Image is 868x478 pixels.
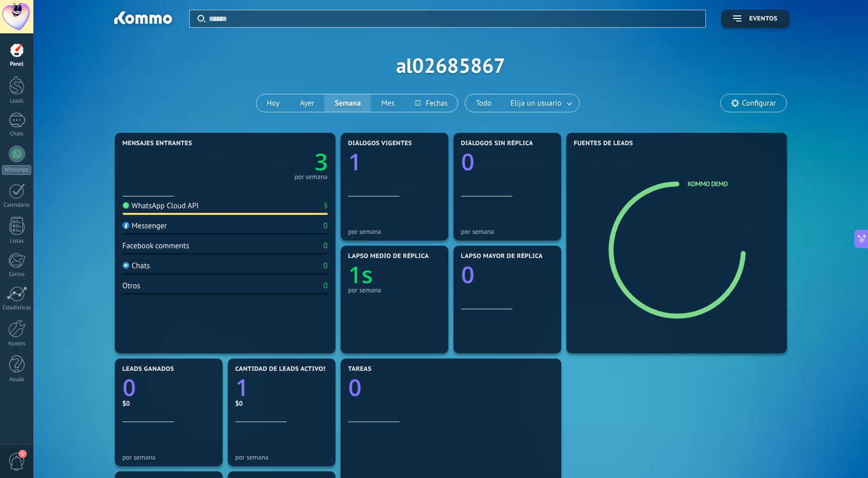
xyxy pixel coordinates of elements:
div: $0 [123,399,215,408]
text: 1 [348,146,362,177]
div: Ajustes [2,341,32,347]
span: Diálogos sin réplica [461,140,534,147]
text: 0 [348,372,362,403]
div: Panel [2,61,32,68]
img: Chats [123,262,129,269]
span: Lapso medio de réplica [348,253,429,260]
a: Kommo Demo [688,180,728,188]
div: por semana [348,286,441,294]
span: Configurar [742,99,776,108]
img: WhatsApp Cloud API [123,202,129,209]
div: Chats [123,261,150,271]
span: Tareas [348,366,372,373]
img: Messenger [123,222,129,229]
button: Ayer [290,94,325,112]
div: 0 [323,241,327,251]
div: por semana [123,453,215,461]
span: Fuentes de leads [574,140,634,147]
div: por semana [348,228,441,235]
span: Diálogos vigentes [348,140,412,147]
div: 3 [323,201,327,211]
button: Hoy [257,94,290,112]
a: 1 [235,372,328,403]
span: Eventos [749,15,777,23]
div: por semana [294,174,328,180]
a: 0 [348,372,554,403]
div: por semana [235,453,328,461]
div: $0 [235,399,328,408]
div: Chats [2,131,32,137]
div: Leads [2,98,32,105]
text: 0 [461,259,475,290]
div: Messenger [123,221,167,231]
div: por semana [461,228,554,235]
div: WhatsApp Cloud API [123,201,199,211]
button: Fechas [405,94,458,112]
div: Otros [123,281,141,291]
text: 1 [235,372,249,403]
text: 3 [314,146,328,177]
span: Mensajes entrantes [123,140,192,147]
div: 0 [323,281,327,291]
span: Elija un usuario [508,96,563,110]
button: Elija un usuario [502,94,579,112]
div: 0 [323,261,327,271]
text: 0 [123,372,136,403]
span: Cantidad de leads activos [235,366,327,373]
button: Semana [324,94,371,112]
div: WhatsApp [2,165,31,175]
button: Mes [371,94,405,112]
div: Estadísticas [2,305,32,311]
text: 0 [461,146,475,177]
a: 3 [225,146,328,177]
span: Lapso mayor de réplica [461,253,543,260]
a: 0 [123,372,215,403]
text: 1s [348,259,373,290]
div: 0 [323,221,327,231]
span: Leads ganados [123,366,174,373]
div: Ayuda [2,376,32,383]
span: 1 [18,450,27,458]
button: Todo [465,94,502,112]
div: Calendario [2,202,32,209]
button: Eventos [721,10,789,28]
div: Correo [2,271,32,278]
div: Facebook comments [123,241,189,251]
div: Listas [2,238,32,245]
